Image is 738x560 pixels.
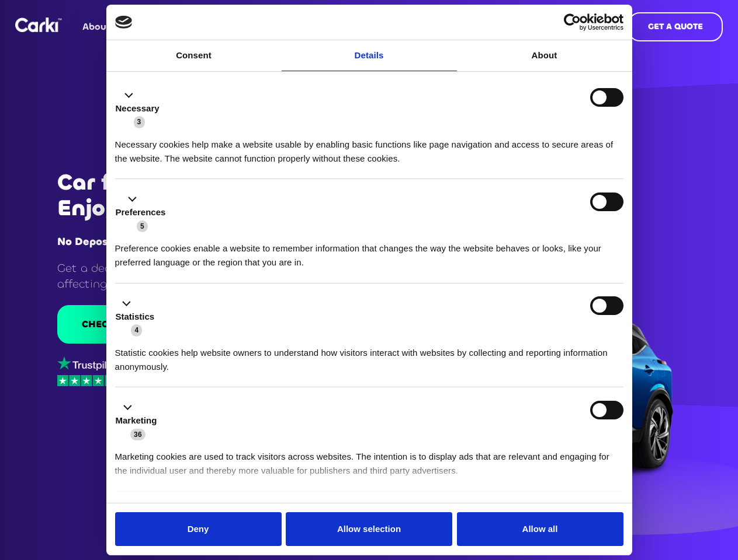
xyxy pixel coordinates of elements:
p: Get a decision in just 20 seconds* without affecting your credit score [57,260,319,292]
img: Logo [15,17,62,32]
span: 3 [134,116,145,128]
button: Allow all [457,512,623,546]
div: CHECK MY ELIGIBILITY [82,318,191,331]
a: GET A QUOTE [628,12,723,41]
label: Preferences [116,206,166,219]
div: Preference cookies enable a website to remember information that changes the way the website beha... [115,233,623,269]
strong: GET A QUOTE [648,21,703,32]
a: Usercentrics Cookiebot - opens in a new window [521,13,623,31]
label: Statistics [116,310,155,324]
label: Marketing [116,414,157,428]
button: Statistics (4) [115,296,162,337]
a: About us [76,4,131,50]
a: 0161 399 1798 [480,4,557,50]
div: Marketing cookies are used to track visitors across websites. The intention is to display ads tha... [115,441,623,478]
label: Necessary [116,102,160,116]
h1: Car finance sorted. Enjoy the ride! [57,170,319,221]
button: Allow selection [286,512,452,546]
button: Deny [115,512,282,546]
span: 5 [137,220,148,232]
a: home [15,17,62,32]
a: Consent [106,40,282,71]
img: trustpilot [57,356,116,371]
a: CHECK MY ELIGIBILITY [57,305,216,344]
strong: No Deposit Needed. [57,235,162,249]
button: Marketing (36) [115,401,164,442]
a: Blog [210,4,244,50]
button: Preferences (5) [115,192,173,233]
a: About [457,40,632,71]
span: 4 [131,324,142,336]
span: 36 [130,429,145,440]
button: Necessary (3) [115,88,167,129]
img: stars [57,375,116,386]
div: Statistic cookies help website owners to understand how visitors interact with websites by collec... [115,337,623,374]
div: Necessary cookies help make a website usable by enabling basic functions like page navigation and... [115,129,623,166]
a: Help & Advice [131,4,209,50]
a: Details [282,40,457,71]
img: logo [115,16,133,29]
